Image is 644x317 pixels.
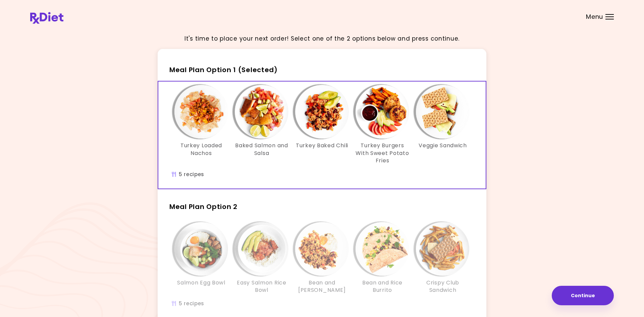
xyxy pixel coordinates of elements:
[352,85,413,164] div: Info - Turkey Burgers With Sweet Potato Fries - Meal Plan Option 1 (Selected)
[296,142,348,149] h3: Turkey Baked Chili
[177,279,225,286] h3: Salmon Egg Bowl
[356,142,409,164] h3: Turkey Burgers With Sweet Potato Fries
[169,202,237,211] span: Meal Plan Option 2
[413,222,473,294] div: Info - Crispy Club Sandwich - Meal Plan Option 2
[231,222,292,294] div: Info - Easy Salmon Rice Bowl - Meal Plan Option 2
[235,142,288,157] h3: Baked Salmon and Salsa
[295,279,349,294] h3: Bean and [PERSON_NAME]
[171,222,231,294] div: Info - Salmon Egg Bowl - Meal Plan Option 2
[552,286,614,305] button: Continue
[231,85,292,164] div: Info - Baked Salmon and Salsa - Meal Plan Option 1 (Selected)
[586,14,603,20] span: Menu
[235,279,288,294] h3: Easy Salmon Rice Bowl
[413,85,473,164] div: Info - Veggie Sandwich - Meal Plan Option 1 (Selected)
[419,142,467,149] h3: Veggie Sandwich
[171,85,231,164] div: Info - Turkey Loaded Nachos - Meal Plan Option 1 (Selected)
[416,279,470,294] h3: Crispy Club Sandwich
[30,12,63,24] img: RxDiet
[292,222,352,294] div: Info - Bean and Tomato Quinoa - Meal Plan Option 2
[184,34,460,43] p: It's time to place your next order! Select one of the 2 options below and press continue.
[356,279,409,294] h3: Bean and Rice Burrito
[292,85,352,164] div: Info - Turkey Baked Chili - Meal Plan Option 1 (Selected)
[169,65,278,74] span: Meal Plan Option 1 (Selected)
[352,222,413,294] div: Info - Bean and Rice Burrito - Meal Plan Option 2
[174,142,228,157] h3: Turkey Loaded Nachos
